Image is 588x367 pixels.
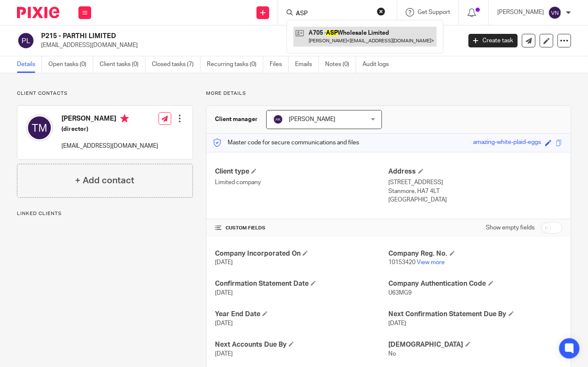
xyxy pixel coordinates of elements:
[61,142,158,150] p: [EMAIL_ADDRESS][DOMAIN_NAME]
[486,224,535,232] label: Show empty fields
[215,225,388,232] h4: CUSTOM FIELDS
[389,249,562,258] h4: Company Reg. No.
[215,178,388,187] p: Limited company
[389,279,562,288] h4: Company Authentication Code
[273,114,283,124] img: svg%3E
[497,8,544,17] p: [PERSON_NAME]
[389,196,562,204] p: [GEOGRAPHIC_DATA]
[389,178,562,187] p: [STREET_ADDRESS]
[26,114,53,141] img: svg%3E
[389,320,407,326] span: [DATE]
[61,114,158,125] h4: [PERSON_NAME]
[75,174,134,187] h4: + Add contact
[377,7,385,16] button: Clear
[215,249,388,258] h4: Company Incorporated On
[215,167,388,176] h4: Client type
[289,116,335,122] span: [PERSON_NAME]
[325,56,356,73] a: Notes (0)
[215,340,388,349] h4: Next Accounts Due By
[215,259,233,265] span: [DATE]
[215,351,233,357] span: [DATE]
[418,9,450,15] span: Get Support
[389,351,396,357] span: No
[17,90,193,97] p: Client contacts
[473,138,541,148] div: amazing-white-plaid-eggs
[41,41,456,50] p: [EMAIL_ADDRESS][DOMAIN_NAME]
[17,56,42,73] a: Details
[468,34,518,47] a: Create task
[417,259,445,265] a: View more
[17,210,193,217] p: Linked clients
[215,320,233,326] span: [DATE]
[48,56,93,73] a: Open tasks (0)
[120,114,129,123] i: Primary
[389,167,562,176] h4: Address
[215,290,233,296] span: [DATE]
[215,310,388,319] h4: Year End Date
[362,56,395,73] a: Audit logs
[215,115,258,124] h3: Client manager
[389,340,562,349] h4: [DEMOGRAPHIC_DATA]
[295,56,319,73] a: Emails
[389,259,416,265] span: 10153420
[206,90,571,97] p: More details
[215,279,388,288] h4: Confirmation Statement Date
[548,6,562,19] img: svg%3E
[17,7,59,18] img: Pixie
[389,310,562,319] h4: Next Confirmation Statement Due By
[270,56,289,73] a: Files
[100,56,145,73] a: Client tasks (0)
[207,56,263,73] a: Recurring tasks (0)
[389,187,562,196] p: Stanmore, HA7 4LT
[152,56,201,73] a: Closed tasks (7)
[41,32,373,41] h2: P215 - PARTHI LIMITED
[213,138,359,147] p: Master code for secure communications and files
[295,10,371,18] input: Search
[389,290,412,296] span: U63MG9
[17,32,35,50] img: svg%3E
[61,125,158,133] h5: (director)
